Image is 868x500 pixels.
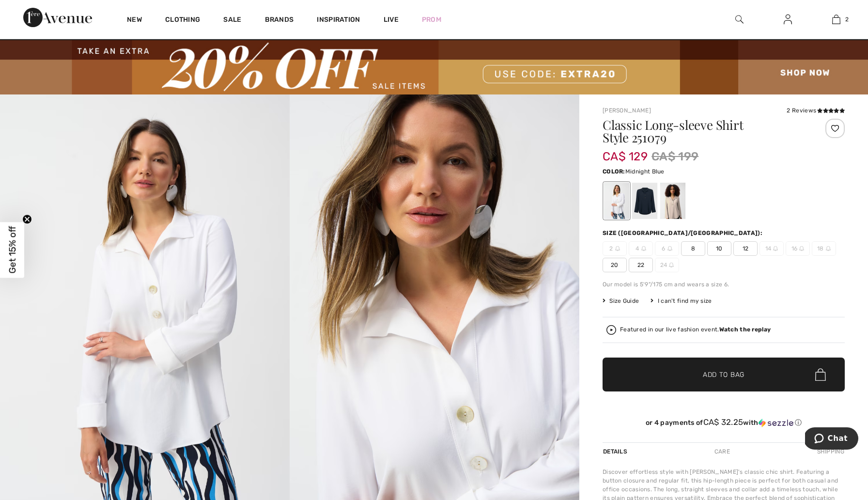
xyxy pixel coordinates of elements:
img: My Info [784,14,792,25]
a: Sale [223,16,241,26]
span: 2 [603,241,627,256]
div: or 4 payments ofCA$ 32.25withSezzle Click to learn more about Sezzle [603,418,845,431]
span: 16 [786,241,810,256]
span: 2 [845,15,849,24]
img: Sezzle [759,419,793,427]
span: 22 [629,258,653,272]
span: 6 [655,241,679,256]
span: Add to Bag [703,370,744,380]
div: Moonstone [660,183,685,219]
span: 24 [655,258,679,272]
a: Prom [422,15,441,25]
img: My Bag [832,14,840,25]
strong: Watch the replay [719,326,771,333]
div: Size ([GEOGRAPHIC_DATA]/[GEOGRAPHIC_DATA]): [603,229,764,237]
h1: Classic Long-sleeve Shirt Style 251079 [603,119,805,144]
span: 20 [603,258,627,272]
a: 2 [812,14,860,25]
img: ring-m.svg [826,246,831,251]
div: or 4 payments of with [603,418,845,427]
a: [PERSON_NAME] [603,107,651,114]
a: Clothing [165,16,200,26]
a: Live [384,15,399,25]
div: I can't find my size [651,297,712,305]
span: Get 15% off [7,226,18,274]
div: Featured in our live fashion event. [620,327,771,333]
span: CA$ 32.25 [703,417,744,427]
img: ring-m.svg [667,246,672,251]
span: 18 [812,241,836,256]
div: Details [603,443,630,460]
a: Sign In [776,14,800,26]
div: 2 Reviews [787,106,845,115]
a: New [127,16,142,26]
span: 14 [759,241,784,256]
span: 10 [707,241,731,256]
img: Bag.svg [815,368,826,381]
button: Close teaser [22,215,32,224]
img: ring-m.svg [669,263,674,267]
div: Shipping [815,443,845,460]
span: Midnight Blue [625,168,665,175]
span: 4 [629,241,653,256]
img: ring-m.svg [773,246,778,251]
div: Our model is 5'9"/175 cm and wears a size 6. [603,280,845,289]
span: Inspiration [317,16,360,26]
div: Midnight Blue [632,183,657,219]
img: Watch the replay [606,325,616,335]
img: search the website [735,14,744,25]
div: Care [706,443,738,460]
span: 12 [733,241,758,256]
img: ring-m.svg [641,246,646,251]
span: Size Guide [603,297,639,305]
span: CA$ 199 [651,148,698,165]
iframe: Opens a widget where you can chat to one of our agents [805,427,858,452]
img: ring-m.svg [615,246,620,251]
a: Brands [265,16,294,26]
img: 1ère Avenue [23,8,92,27]
span: 8 [681,241,705,256]
img: ring-m.svg [799,246,804,251]
div: Vanilla 30 [604,183,629,219]
span: Color: [603,168,625,175]
button: Add to Bag [603,358,845,391]
span: CA$ 129 [603,140,648,163]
